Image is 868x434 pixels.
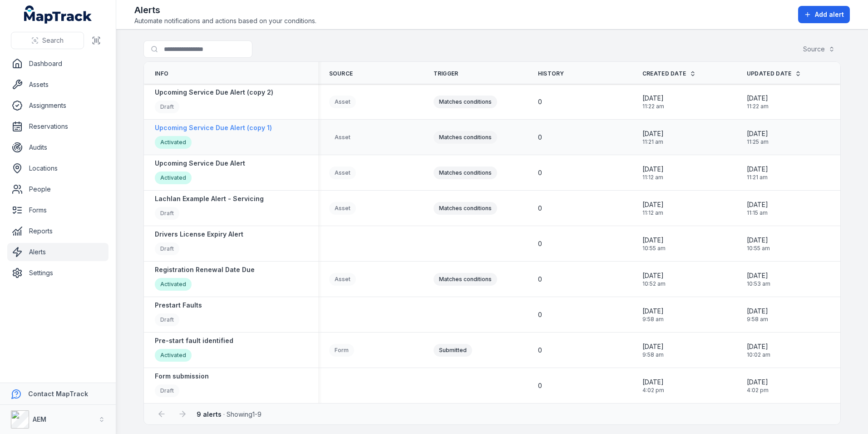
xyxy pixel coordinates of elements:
[155,301,202,310] strong: Prestart Faults
[155,88,273,116] a: Upcoming Service Due Alert (copy 2)Draft
[642,342,664,351] span: [DATE]
[28,390,88,398] strong: Contact MapTrack
[155,101,179,113] div: Draft
[747,236,770,245] span: [DATE]
[747,378,769,387] span: [DATE]
[642,94,664,110] time: 03/09/2025, 11:22:14 am
[747,271,770,288] time: 07/08/2025, 10:53:17 am
[642,307,664,323] time: 11/07/2025, 9:58:26 am
[642,351,664,358] span: 9:58 am
[747,351,770,358] span: 10:02 am
[329,202,356,215] div: Asset
[155,336,233,364] a: Pre-start fault identifiedActivated
[797,40,841,58] button: Source
[538,381,542,390] span: 0
[642,316,664,323] span: 9:58 am
[7,264,108,282] a: Settings
[538,168,542,177] span: 0
[747,138,769,146] span: 11:25 am
[11,32,84,49] button: Search
[155,88,273,97] strong: Upcoming Service Due Alert (copy 2)
[642,129,664,146] time: 03/09/2025, 11:21:49 am
[642,387,664,394] span: 4:02 pm
[642,200,664,209] span: [DATE]
[134,16,316,25] span: Automate notifications and actions based on your conditions.
[155,372,209,381] strong: Form submission
[155,70,168,77] span: Info
[642,200,664,217] time: 03/09/2025, 11:12:42 am
[642,271,666,280] span: [DATE]
[329,70,353,77] span: Source
[747,236,770,252] time: 07/08/2025, 10:55:29 am
[7,96,108,115] a: Assignments
[155,242,179,255] div: Draft
[747,165,768,174] span: [DATE]
[434,131,497,144] div: Matches conditions
[155,194,264,222] a: Lachlan Example Alert - ServicingDraft
[7,222,108,240] a: Reports
[538,204,542,213] span: 0
[155,301,202,328] a: Prestart FaultsDraft
[538,70,564,77] span: History
[197,410,261,418] span: · Showing 1 - 9
[538,239,542,248] span: 0
[538,133,542,142] span: 0
[747,94,769,110] time: 03/09/2025, 11:22:14 am
[42,36,64,45] span: Search
[24,5,92,24] a: MapTrack
[747,378,769,394] time: 04/07/2025, 4:02:00 pm
[747,342,770,351] span: [DATE]
[434,344,472,357] div: Submitted
[155,278,192,291] div: Activated
[434,70,459,77] span: Trigger
[747,280,770,288] span: 10:53 am
[642,165,664,174] span: [DATE]
[642,70,696,77] a: Created Date
[747,70,792,77] span: Updated Date
[155,136,192,149] div: Activated
[642,236,666,252] time: 07/08/2025, 10:55:29 am
[155,336,233,345] strong: Pre-start fault identified
[642,209,664,217] span: 11:12 am
[155,172,192,184] div: Activated
[642,307,664,316] span: [DATE]
[747,342,770,358] time: 11/07/2025, 10:02:39 am
[7,180,108,198] a: People
[642,129,664,138] span: [DATE]
[434,96,497,108] div: Matches conditions
[155,194,264,203] strong: Lachlan Example Alert - Servicing
[642,378,664,394] time: 04/07/2025, 4:02:00 pm
[134,4,316,16] h2: Alerts
[747,103,769,110] span: 11:22 am
[747,174,768,181] span: 11:21 am
[642,236,666,245] span: [DATE]
[329,273,356,286] div: Asset
[7,138,108,156] a: Audits
[747,165,768,181] time: 03/09/2025, 11:21:20 am
[642,165,664,181] time: 03/09/2025, 11:12:42 am
[33,415,46,423] strong: AEM
[642,103,664,110] span: 11:22 am
[747,271,770,280] span: [DATE]
[642,174,664,181] span: 11:12 am
[538,97,542,106] span: 0
[747,200,768,209] span: [DATE]
[747,94,769,103] span: [DATE]
[642,342,664,358] time: 11/07/2025, 9:58:18 am
[538,346,542,355] span: 0
[329,96,356,108] div: Asset
[538,275,542,284] span: 0
[642,378,664,387] span: [DATE]
[747,387,769,394] span: 4:02 pm
[329,131,356,144] div: Asset
[7,243,108,261] a: Alerts
[155,159,245,187] a: Upcoming Service Due AlertActivated
[815,10,844,19] span: Add alert
[7,117,108,136] a: Reservations
[798,6,850,23] button: Add alert
[747,307,768,323] time: 11/07/2025, 9:58:26 am
[7,159,108,177] a: Locations
[747,129,769,146] time: 03/09/2025, 11:25:53 am
[155,349,192,362] div: Activated
[155,265,255,274] strong: Registration Renewal Date Due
